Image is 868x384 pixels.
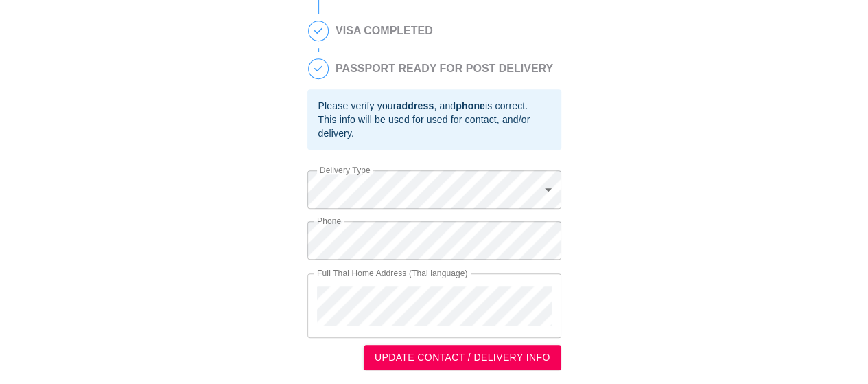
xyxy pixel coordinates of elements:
[336,63,553,75] h2: PASSPORT READY FOR POST DELIVERY
[396,100,434,111] b: address
[309,21,328,41] span: 4
[318,99,550,113] div: Please verify your , and is correct.
[364,345,561,370] button: UPDATE CONTACT / DELIVERY INFO
[336,25,433,37] h2: VISA COMPLETED
[375,349,550,366] span: UPDATE CONTACT / DELIVERY INFO
[318,113,550,140] div: This info will be used for used for contact, and/or delivery.
[456,100,485,111] b: phone
[309,59,328,78] span: 5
